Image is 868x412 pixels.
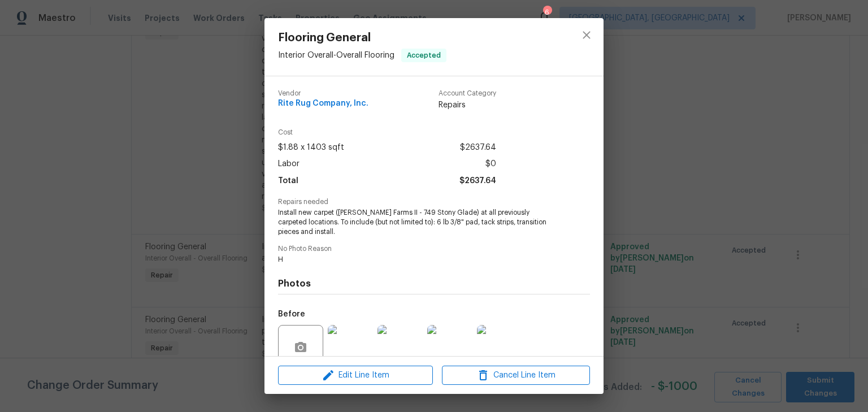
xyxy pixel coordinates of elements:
[278,90,368,97] span: Vendor
[278,51,394,59] span: Interior Overall - Overall Flooring
[459,173,496,189] span: $2637.64
[485,156,496,172] span: $0
[278,198,590,206] span: Repairs needed
[402,50,445,61] span: Accepted
[278,255,559,264] span: H
[543,7,551,18] div: 6
[573,21,600,49] button: close
[278,208,559,236] span: Install new carpet ([PERSON_NAME] Farms II - 749 Stony Glade) at all previously carpeted location...
[442,366,590,385] button: Cancel Line Item
[460,140,496,156] span: $2637.64
[278,278,590,289] h4: Photos
[278,310,305,318] h5: Before
[278,173,298,189] span: Total
[278,99,368,108] span: Rite Rug Company, Inc.
[278,140,344,156] span: $1.88 x 1403 sqft
[439,90,496,97] span: Account Category
[278,32,446,44] span: Flooring General
[445,368,587,383] span: Cancel Line Item
[278,129,496,136] span: Cost
[281,368,429,383] span: Edit Line Item
[278,156,300,172] span: Labor
[278,366,433,385] button: Edit Line Item
[439,99,496,111] span: Repairs
[278,245,590,253] span: No Photo Reason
